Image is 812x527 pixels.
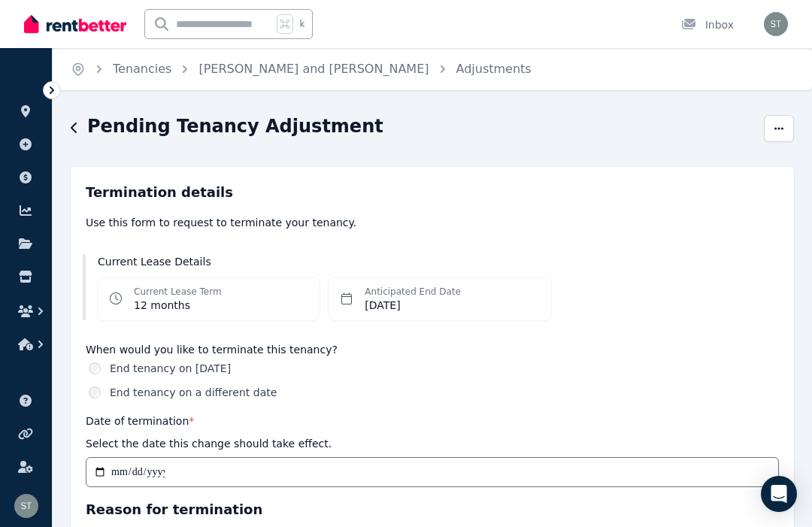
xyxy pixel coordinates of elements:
a: Adjustments [456,62,532,76]
a: Tenancies [113,62,171,76]
span: ORGANISE [12,83,59,93]
h3: Termination details [86,182,779,203]
a: [PERSON_NAME] and [PERSON_NAME] [198,62,429,76]
label: Date of termination [86,415,194,427]
dd: 12 months [134,298,222,313]
label: When would you like to terminate this tenancy? [86,344,779,355]
nav: Breadcrumb [53,48,550,90]
h1: Pending Tenancy Adjustment [87,114,383,138]
p: Select the date this change should take effect. [86,436,332,451]
p: Use this form to request to terminate your tenancy. [86,215,779,230]
img: Sonia Thomson [764,12,788,36]
dt: Current Lease Term [134,286,222,298]
dd: [DATE] [365,298,461,313]
h3: Reason for termination [86,499,779,520]
img: RentBetter [24,13,126,35]
div: Open Intercom Messenger [761,476,797,512]
div: Inbox [681,17,734,32]
dt: Anticipated End Date [365,286,461,298]
img: Sonia Thomson [14,494,38,518]
h3: Current Lease Details [98,254,782,269]
label: End tenancy on a different date [110,385,277,400]
label: End tenancy on [DATE] [110,361,231,376]
span: k [299,18,304,30]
